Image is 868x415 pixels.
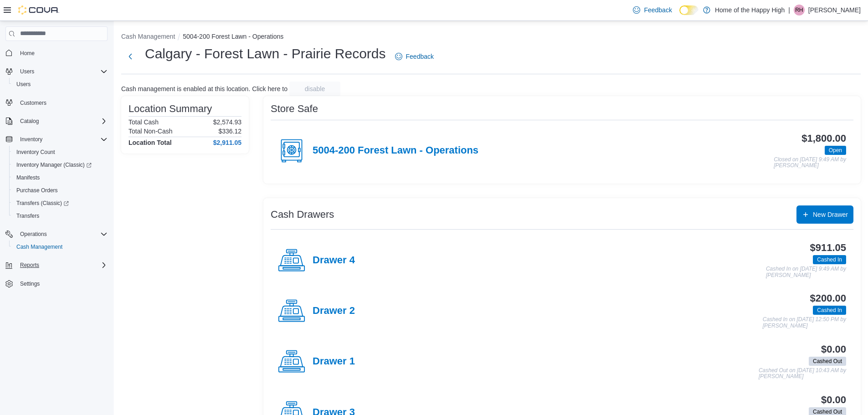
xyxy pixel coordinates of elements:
[121,47,139,66] button: Next
[2,46,111,60] button: Home
[9,184,111,197] button: Purchase Orders
[2,115,111,128] button: Catalog
[16,174,40,181] span: Manifests
[13,159,108,170] span: Inventory Manager (Classic)
[16,278,108,289] span: Settings
[313,255,355,266] h4: Drawer 4
[16,187,58,194] span: Purchase Orders
[213,139,241,146] h4: $2,911.05
[813,357,842,365] span: Cashed Out
[766,266,846,278] p: Cashed In on [DATE] 9:49 AM by [PERSON_NAME]
[20,99,46,107] span: Customers
[9,210,111,222] button: Transfers
[313,145,478,157] h4: 5004-200 Forest Lawn - Operations
[271,209,334,220] h3: Cash Drawers
[128,139,172,146] h4: Location Total
[18,5,59,15] img: Cova
[2,228,111,241] button: Operations
[810,242,846,253] h3: $911.05
[313,356,355,368] h4: Drawer 1
[810,293,846,304] h3: $200.00
[2,96,111,109] button: Customers
[16,48,38,59] a: Home
[13,185,62,196] a: Purchase Orders
[809,357,846,366] span: Cashed Out
[817,306,842,314] span: Cashed In
[20,50,35,57] span: Home
[16,97,50,108] a: Customers
[16,134,46,145] button: Inventory
[2,277,111,290] button: Settings
[20,280,40,287] span: Settings
[305,84,325,93] span: disable
[313,305,355,317] h4: Drawer 2
[644,5,672,15] span: Feedback
[13,198,108,209] span: Transfers (Classic)
[16,81,31,88] span: Users
[16,229,51,240] button: Operations
[391,47,437,66] a: Feedback
[808,5,861,15] p: [PERSON_NAME]
[5,43,108,314] nav: Complex example
[20,231,47,238] span: Operations
[16,47,108,59] span: Home
[13,210,108,221] span: Transfers
[774,157,846,169] p: Closed on [DATE] 9:49 AM by [PERSON_NAME]
[629,1,675,19] a: Feedback
[271,103,318,114] h3: Store Safe
[9,146,111,159] button: Inventory Count
[13,79,34,90] a: Users
[16,149,55,156] span: Inventory Count
[16,116,42,127] button: Catalog
[9,197,111,210] a: Transfers (Classic)
[759,368,846,380] p: Cashed Out on [DATE] 10:43 AM by [PERSON_NAME]
[128,128,173,135] h6: Total Non-Cash
[13,147,108,158] span: Inventory Count
[817,256,842,264] span: Cashed In
[218,128,241,135] p: $336.12
[16,66,108,77] span: Users
[20,68,34,75] span: Users
[145,45,386,63] h1: Calgary - Forest Lawn - Prairie Records
[679,5,699,15] input: Dark Mode
[9,159,111,171] a: Inventory Manager (Classic)
[16,116,108,127] span: Catalog
[13,241,108,252] span: Cash Management
[121,85,288,92] p: Cash management is enabled at this location. Click here to
[16,97,108,108] span: Customers
[829,146,842,154] span: Open
[13,147,59,158] a: Inventory Count
[13,185,108,196] span: Purchase Orders
[796,205,853,224] button: New Drawer
[16,278,43,289] a: Settings
[9,241,111,253] button: Cash Management
[16,212,39,220] span: Transfers
[289,82,340,96] button: disable
[813,306,846,315] span: Cashed In
[821,395,846,405] h3: $0.00
[20,118,39,125] span: Catalog
[9,78,111,91] button: Users
[2,259,111,272] button: Reports
[128,118,159,126] h6: Total Cash
[801,133,846,144] h3: $1,800.00
[121,32,861,43] nav: An example of EuiBreadcrumbs
[213,118,241,126] p: $2,574.93
[821,344,846,355] h3: $0.00
[813,255,846,264] span: Cashed In
[16,260,108,271] span: Reports
[763,317,846,329] p: Cashed In on [DATE] 12:50 PM by [PERSON_NAME]
[825,146,846,155] span: Open
[13,241,66,252] a: Cash Management
[20,136,42,143] span: Inventory
[16,161,92,169] span: Inventory Manager (Classic)
[2,133,111,146] button: Inventory
[13,172,108,183] span: Manifests
[16,200,69,207] span: Transfers (Classic)
[16,229,108,240] span: Operations
[13,79,108,90] span: Users
[16,134,108,145] span: Inventory
[16,260,43,271] button: Reports
[13,159,95,170] a: Inventory Manager (Classic)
